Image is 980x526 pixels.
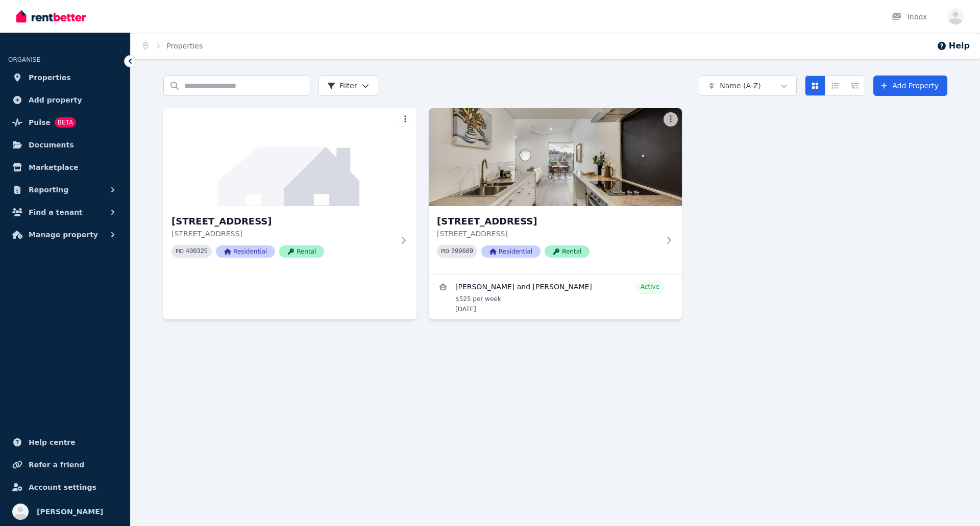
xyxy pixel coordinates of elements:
[163,108,416,206] img: 2A Tallara Ave, Mount Gambier
[171,229,394,239] p: [STREET_ADDRESS]
[441,248,449,254] small: PID
[29,116,51,129] span: Pulse
[16,9,86,24] img: RentBetter
[29,71,71,84] span: Properties
[186,248,208,255] code: 400325
[429,108,682,274] a: 32 Victoria Parade, Darlington[STREET_ADDRESS][STREET_ADDRESS]PID 399689ResidentialRental
[279,245,324,258] span: Rental
[29,481,96,493] span: Account settings
[327,81,357,91] span: Filter
[29,229,98,241] span: Manage property
[167,42,203,50] a: Properties
[429,108,682,206] img: 32 Victoria Parade, Darlington
[8,477,122,497] a: Account settings
[8,455,122,475] a: Refer a friend
[429,274,682,319] a: View details for Abigail Marschall and Benjamin Schwabe
[216,245,275,258] span: Residential
[805,76,865,96] div: View options
[873,76,947,96] a: Add Property
[29,436,76,448] span: Help centre
[8,56,40,63] span: ORGANISE
[8,224,122,245] button: Manage property
[318,76,378,96] button: Filter
[481,245,541,258] span: Residential
[545,245,590,258] span: Rental
[8,202,122,222] button: Find a tenant
[171,214,394,229] h3: [STREET_ADDRESS]
[29,459,84,471] span: Refer a friend
[699,76,797,96] button: Name (A-Z)
[29,139,74,151] span: Documents
[131,33,215,59] nav: Breadcrumb
[8,112,122,133] a: PulseBETA
[8,135,122,155] a: Documents
[8,180,122,200] button: Reporting
[8,67,122,88] a: Properties
[8,432,122,453] a: Help centre
[29,206,83,218] span: Find a tenant
[29,94,82,106] span: Add property
[29,184,68,196] span: Reporting
[55,117,76,128] span: BETA
[664,112,678,127] button: More options
[845,76,865,96] button: Expanded list view
[437,214,659,229] h3: [STREET_ADDRESS]
[8,90,122,110] a: Add property
[37,506,103,518] span: [PERSON_NAME]
[937,40,970,52] button: Help
[163,108,416,274] a: 2A Tallara Ave, Mount Gambier[STREET_ADDRESS][STREET_ADDRESS]PID 400325ResidentialRental
[451,248,473,255] code: 399689
[891,12,927,22] div: Inbox
[720,81,761,91] span: Name (A-Z)
[398,112,412,127] button: More options
[8,157,122,178] a: Marketplace
[805,76,825,96] button: Card view
[825,76,845,96] button: Compact list view
[29,161,78,173] span: Marketplace
[437,229,659,239] p: [STREET_ADDRESS]
[176,248,184,254] small: PID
